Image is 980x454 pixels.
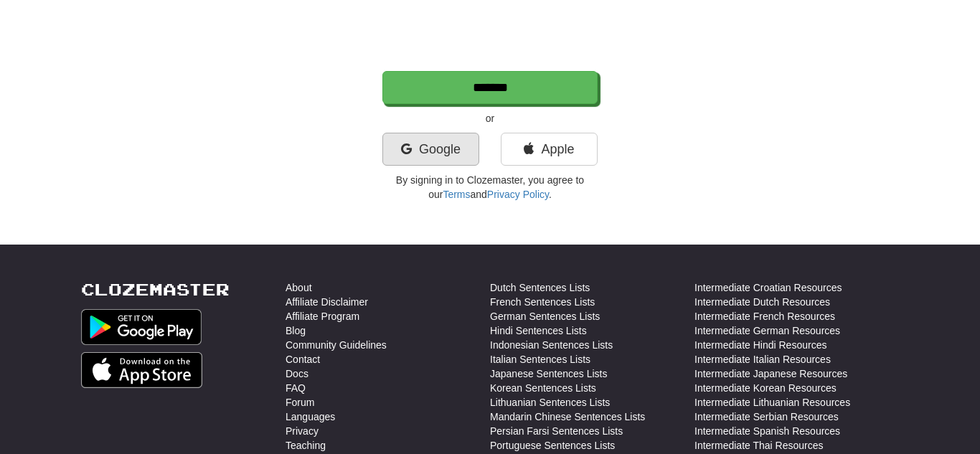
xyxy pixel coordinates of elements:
a: Italian Sentences Lists [490,352,590,366]
a: Korean Sentences Lists [490,381,596,395]
a: Indonesian Sentences Lists [490,338,613,352]
a: Terms [443,189,470,200]
p: By signing in to Clozemaster, you agree to our and . [382,173,598,202]
a: Intermediate Korean Resources [694,381,837,395]
a: Intermediate Italian Resources [694,352,831,366]
a: Intermediate Lithuanian Resources [694,395,850,410]
a: Intermediate Thai Resources [694,438,824,453]
a: Mandarin Chinese Sentences Lists [490,410,645,424]
img: Get it on App Store [81,352,202,388]
a: Intermediate French Resources [694,309,835,323]
a: Teaching [286,438,326,453]
a: Docs [286,366,308,381]
a: Languages [286,410,335,424]
a: French Sentences Lists [490,295,595,309]
a: Lithuanian Sentences Lists [490,395,610,410]
a: Apple [501,133,598,166]
a: Intermediate Serbian Resources [694,410,839,424]
a: Portuguese Sentences Lists [490,438,615,453]
a: Community Guidelines [286,338,387,352]
a: German Sentences Lists [490,309,600,323]
a: Forum [286,395,314,410]
a: Persian Farsi Sentences Lists [490,424,623,438]
a: Intermediate Spanish Resources [694,424,840,438]
a: Intermediate German Resources [694,323,840,338]
a: Japanese Sentences Lists [490,366,607,381]
p: or [382,111,598,126]
a: Affiliate Disclaimer [286,295,368,309]
img: Get it on Google Play [81,309,202,345]
iframe: reCAPTCHA [382,8,600,64]
a: Intermediate Croatian Resources [694,280,842,295]
a: Privacy Policy [487,189,549,200]
a: Intermediate Hindi Resources [694,338,826,352]
a: Intermediate Japanese Resources [694,366,847,381]
a: Hindi Sentences Lists [490,323,587,338]
a: Intermediate Dutch Resources [694,295,830,309]
a: Blog [286,323,306,338]
a: Privacy [286,424,319,438]
a: Affiliate Program [286,309,359,323]
a: Clozemaster [81,280,230,298]
a: Contact [286,352,320,366]
a: FAQ [286,381,306,395]
a: About [286,280,312,295]
a: Google [382,133,479,166]
a: Dutch Sentences Lists [490,280,590,295]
